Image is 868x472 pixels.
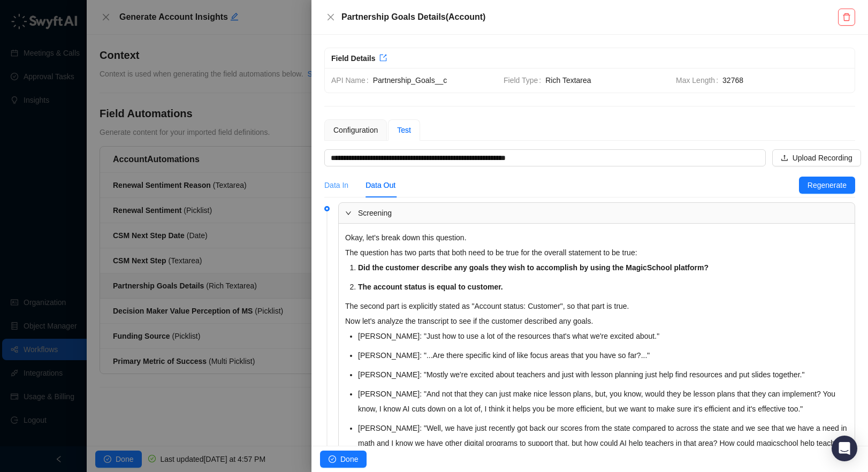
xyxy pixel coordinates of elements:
span: Screening [358,207,848,219]
strong: The account status is equal to customer. [358,283,503,291]
li: [PERSON_NAME]: "Mostly we're excited about teachers and just with lesson planning just help find ... [358,367,848,382]
button: Regenerate [799,177,855,194]
button: Close [324,11,337,24]
span: Upload Recording [793,152,852,164]
span: close [326,13,335,21]
span: export [379,54,387,62]
span: upload [781,154,788,162]
div: Field Details [331,52,375,64]
span: Max Length [676,74,722,86]
button: Done [320,451,367,468]
span: Rich Textarea [545,74,667,86]
span: Field Type [504,74,545,86]
div: Configuration [333,124,378,136]
div: Screening [339,203,855,223]
span: 32768 [722,74,848,86]
div: Open Intercom Messenger [832,436,857,461]
p: Now let's analyze the transcript to see if the customer described any goals. [345,314,848,329]
strong: Did the customer describe any goals they wish to accomplish by using the MagicSchool platform? [358,263,709,272]
p: The second part is explicitly stated as "Account status: Customer", so that part is true. [345,299,848,314]
span: Done [340,453,358,465]
span: delete [842,13,851,21]
li: [PERSON_NAME]: "...Are there specific kind of like focus areas that you have so far?..." [358,348,848,363]
div: Data Out [366,179,395,191]
li: [PERSON_NAME]: "Just how to use a lot of the resources that's what we're excited about." [358,329,848,344]
li: [PERSON_NAME]: "Well, we have just recently got back our scores from the state compared to across... [358,421,848,466]
span: expanded [345,210,352,216]
p: Okay, let's break down this question. [345,230,848,245]
span: Test [397,126,411,134]
div: Data In [324,179,348,191]
span: Partnership_Goals__c [373,74,495,86]
span: check-circle [329,455,336,463]
button: Upload Recording [772,149,861,166]
span: API Name [331,74,373,86]
h5: Partnership Goals Details ( Account ) [341,11,838,24]
li: [PERSON_NAME]: "And not that they can just make nice lesson plans, but, you know, would they be l... [358,386,848,416]
p: The question has two parts that both need to be true for the overall statement to be true: [345,245,848,260]
span: Regenerate [808,179,847,191]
